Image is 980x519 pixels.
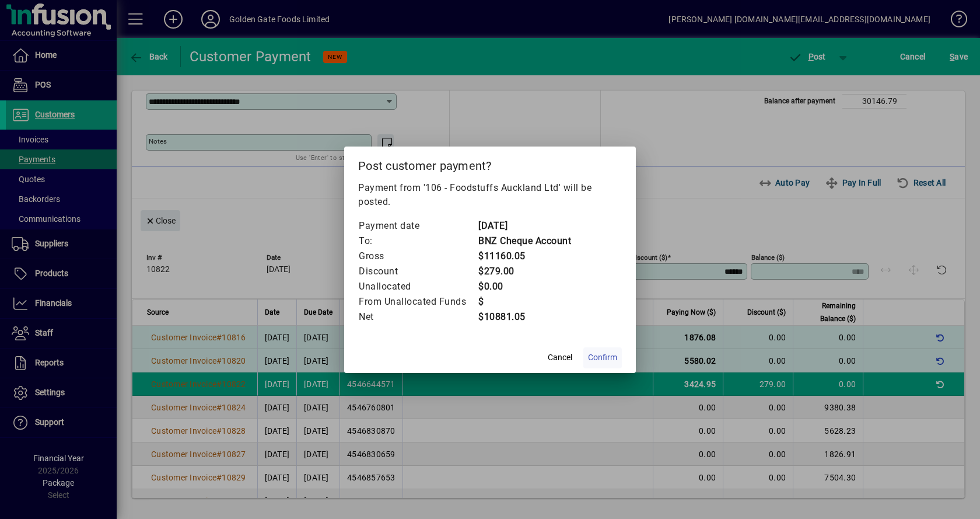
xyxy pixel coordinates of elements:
td: To: [358,234,478,249]
td: [DATE] [478,218,571,234]
span: Confirm [588,351,617,364]
td: $11160.05 [478,249,571,264]
h2: Post customer payment? [344,147,636,180]
td: Payment date [358,218,478,234]
p: Payment from '106 - Foodstuffs Auckland Ltd' will be posted. [358,181,622,209]
td: BNZ Cheque Account [478,234,571,249]
td: $279.00 [478,264,571,279]
td: Net [358,309,478,325]
td: Discount [358,264,478,279]
td: $ [478,294,571,309]
button: Confirm [583,347,622,368]
td: $0.00 [478,279,571,294]
td: Unallocated [358,279,478,294]
td: Gross [358,249,478,264]
td: $10881.05 [478,309,571,325]
button: Cancel [541,347,579,368]
td: From Unallocated Funds [358,294,478,309]
span: Cancel [548,351,572,364]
